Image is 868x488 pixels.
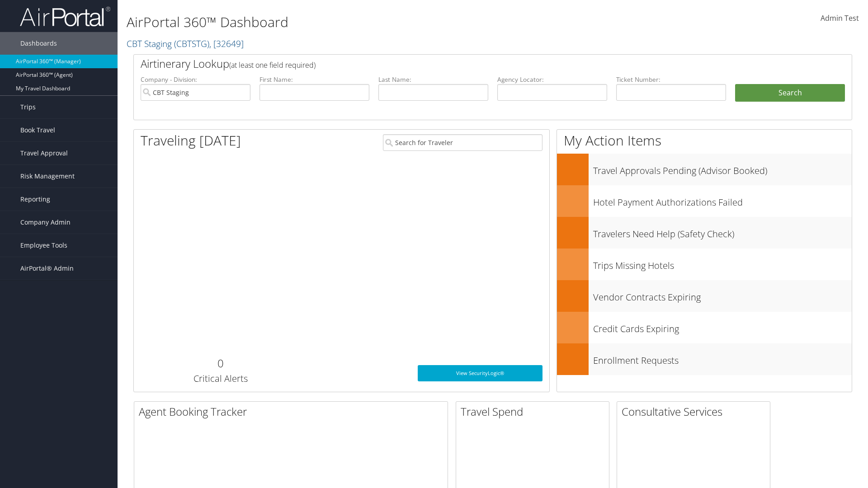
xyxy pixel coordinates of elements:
h1: AirPortal 360™ Dashboard [127,13,615,32]
a: CBT Staging [127,38,244,50]
span: Book Travel [20,119,55,141]
h2: Airtinerary Lookup [141,56,785,71]
span: Reporting [20,188,50,211]
span: Employee Tools [20,234,67,257]
h3: Travelers Need Help (Safety Check) [593,223,852,240]
a: Admin Test [821,5,859,33]
span: Dashboards [20,32,57,55]
span: Admin Test [821,13,859,23]
label: Ticket Number: [616,75,726,84]
img: airportal-logo.png [20,6,110,27]
a: Trips Missing Hotels [557,249,852,280]
button: Search [735,84,845,102]
h3: Enrollment Requests [593,350,852,367]
h3: Vendor Contracts Expiring [593,286,852,304]
a: Vendor Contracts Expiring [557,280,852,312]
a: Travelers Need Help (Safety Check) [557,217,852,249]
a: Hotel Payment Authorizations Failed [557,185,852,217]
h3: Critical Alerts [141,372,300,385]
span: Travel Approval [20,142,68,164]
span: , [ 32649 ] [209,38,244,50]
h2: Travel Spend [461,404,609,419]
a: Credit Cards Expiring [557,312,852,343]
a: View SecurityLogic® [418,365,542,381]
h3: Hotel Payment Authorizations Failed [593,192,852,209]
h1: My Action Items [557,131,852,150]
span: ( CBTSTG ) [174,38,209,50]
h2: 0 [141,356,300,371]
h1: Traveling [DATE] [141,131,241,150]
h2: Consultative Services [622,404,770,419]
label: Company - Division: [141,75,250,84]
a: Travel Approvals Pending (Advisor Booked) [557,154,852,185]
span: Company Admin [20,211,71,234]
label: Last Name: [378,75,488,84]
span: (at least one field required) [229,60,316,70]
h2: Agent Booking Tracker [139,404,448,419]
input: Search for Traveler [383,134,542,151]
span: Risk Management [20,165,75,188]
label: First Name: [259,75,369,84]
h3: Trips Missing Hotels [593,255,852,272]
span: Trips [20,96,36,118]
span: AirPortal® Admin [20,257,74,280]
h3: Travel Approvals Pending (Advisor Booked) [593,160,852,177]
label: Agency Locator: [497,75,607,84]
a: Enrollment Requests [557,343,852,375]
h3: Credit Cards Expiring [593,318,852,335]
